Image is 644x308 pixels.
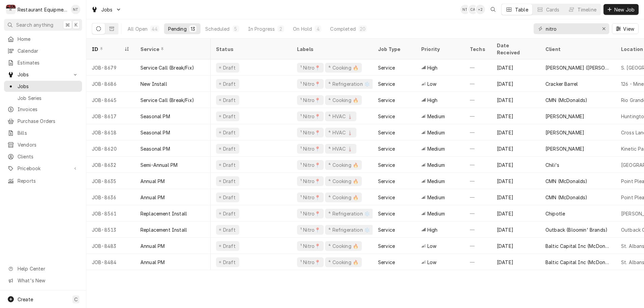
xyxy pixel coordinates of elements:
div: ⁴ Refrigeration ❄️ [328,226,371,233]
div: ⁴ Refrigeration ❄️ [328,210,371,217]
span: High [427,226,438,233]
span: K [75,21,78,28]
div: New Install [140,80,167,87]
a: Go to Pricebook [4,163,82,174]
div: Chipotle [545,210,565,217]
div: CA [468,5,478,14]
div: Annual PM [140,178,165,185]
span: ⌘ [65,21,70,28]
div: ⁴ HVAC 🌡️ [328,145,353,152]
span: Estimates [18,59,79,66]
div: Service [378,145,395,152]
div: NT [460,5,470,14]
div: [DATE] [491,59,540,76]
button: New Job [603,4,639,15]
div: ⁴ Cooking 🔥 [328,64,359,71]
div: Pending [168,25,187,32]
div: JOB-8636 [86,189,135,205]
span: C [74,296,78,303]
div: Draft [222,210,237,217]
a: Purchase Orders [4,115,82,127]
div: [DATE] [491,189,540,205]
div: Service [378,129,395,136]
div: Client [545,46,609,53]
a: Go to Help Center [4,263,82,274]
div: — [464,205,491,222]
a: Job Series [4,93,82,104]
div: CMN (McDonalds) [545,194,587,201]
div: Annual PM [140,194,165,201]
span: Home [18,35,79,43]
a: Bills [4,127,82,138]
div: JOB-8513 [86,222,135,238]
div: Baltic Capital Inc (McDonalds Group) [545,259,610,266]
div: Draft [222,161,237,169]
div: JOB-8679 [86,59,135,76]
div: — [464,140,491,157]
div: 20 [360,25,366,32]
span: Low [427,242,436,250]
div: Draft [222,226,237,233]
span: View [622,25,636,32]
div: ⁴ HVAC 🌡️ [328,113,353,120]
div: In Progress [248,25,275,32]
div: [DATE] [491,205,540,222]
div: Service [378,113,395,120]
div: [DATE] [491,157,540,173]
div: JOB-8484 [86,254,135,270]
div: — [464,222,491,238]
span: Reports [18,177,79,184]
div: [DATE] [491,76,540,92]
span: Jobs [18,71,69,78]
div: On Hold [293,25,312,32]
span: Low [427,259,436,266]
div: Techs [470,46,486,53]
span: Vendors [18,141,79,148]
div: Status [216,46,285,53]
div: ⁴ HVAC 🌡️ [328,129,353,136]
div: ¹ Nitro📍 [300,161,321,169]
div: Chrissy Adams's Avatar [468,5,478,14]
div: ⁴ Cooking 🔥 [328,178,359,185]
span: New Job [613,6,636,13]
div: Service [378,178,395,185]
div: [PERSON_NAME] [545,113,584,120]
div: [PERSON_NAME] [545,145,584,152]
div: ID [92,46,123,53]
div: ⁴ Cooking 🔥 [328,97,359,104]
div: ¹ Nitro📍 [300,194,321,201]
div: Draft [222,242,237,250]
div: Draft [222,178,237,185]
div: Priority [421,46,458,53]
div: Draft [222,259,237,266]
div: ⁴ Cooking 🔥 [328,161,359,169]
div: CMN (McDonalds) [545,178,587,185]
div: JOB-8632 [86,157,135,173]
span: Help Center [18,265,78,272]
span: Bills [18,129,79,136]
div: Replacement Install [140,226,187,233]
div: All Open [128,25,147,32]
div: Service [378,194,395,201]
div: JOB-8620 [86,140,135,157]
span: Low [427,80,436,87]
div: ⁴ Cooking 🔥 [328,242,359,250]
div: ¹ Nitro📍 [300,242,321,250]
div: — [464,76,491,92]
div: NT [71,5,80,14]
span: What's New [18,277,78,284]
span: Medium [427,210,445,217]
div: Service [378,226,395,233]
div: — [464,108,491,124]
span: Search anything [16,21,53,28]
div: Table [515,6,528,13]
div: ¹ Nitro📍 [300,226,321,233]
div: Service [140,46,204,53]
span: Medium [427,113,445,120]
span: Medium [427,145,445,152]
a: Go to Jobs [88,4,124,15]
div: — [464,254,491,270]
div: Draft [222,97,237,104]
a: Go to Jobs [4,69,82,80]
span: Medium [427,178,445,185]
